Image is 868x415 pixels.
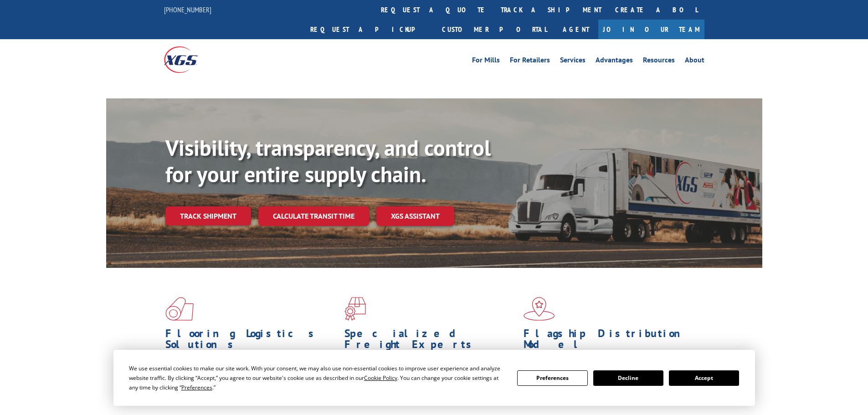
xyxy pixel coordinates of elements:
[165,328,338,354] h1: Flooring Logistics Solutions
[524,297,555,321] img: xgs-icon-flagship-distribution-model-red
[598,20,704,39] a: Join Our Team
[181,384,212,391] span: Preferences
[685,56,704,67] a: About
[344,297,366,321] img: xgs-icon-focused-on-flooring-red
[643,56,675,67] a: Resources
[165,206,251,225] a: Track shipment
[510,56,550,67] a: For Retailers
[472,56,500,67] a: For Mills
[164,5,211,14] a: [PHONE_NUMBER]
[258,206,369,226] a: Calculate transit time
[560,56,586,67] a: Services
[364,374,397,382] span: Cookie Policy
[165,133,491,188] b: Visibility, transparency, and control for your entire supply chain.
[669,370,739,386] button: Accept
[165,297,194,321] img: xgs-icon-total-supply-chain-intelligence-red
[344,328,517,354] h1: Specialized Freight Experts
[593,370,663,386] button: Decline
[524,328,696,354] h1: Flagship Distribution Model
[113,350,755,406] div: Cookie Consent Prompt
[376,206,454,226] a: XGS ASSISTANT
[554,20,598,39] a: Agent
[129,364,506,392] div: We use essential cookies to make our site work. With your consent, we may also use non-essential ...
[435,20,554,39] a: Customer Portal
[596,56,633,67] a: Advantages
[517,370,587,386] button: Preferences
[303,20,435,39] a: Request a pickup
